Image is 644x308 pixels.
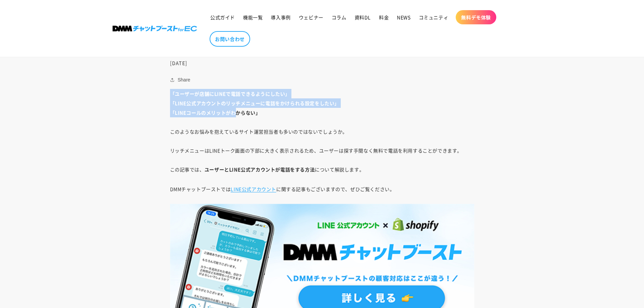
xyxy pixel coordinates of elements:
[267,10,294,24] a: 導入事例
[415,10,453,24] a: コミュニティ
[397,14,410,20] span: NEWS
[113,26,197,31] img: 株式会社DMM Boost
[210,31,250,47] a: お問い合わせ
[206,10,239,24] a: 公式ガイド
[243,14,263,20] span: 機能一覧
[351,10,375,24] a: 資料DL
[419,14,449,20] span: コミュニティ
[379,14,389,20] span: 料金
[355,14,371,20] span: 資料DL
[393,10,414,24] a: NEWS
[231,186,276,192] a: LINE公式アカウント
[328,10,351,24] a: コラム
[461,14,491,20] span: 無料デモ体験
[215,36,245,42] span: お問い合わせ
[170,60,188,66] time: [DATE]
[170,89,474,174] p: このようなお悩みを抱えているサイト運営担当者も多いのではないでしょうか。 リッチメニューはLINEトーク画面の下部に大きく表示されるため、ユーザーは探す手間なく無料で電話を利用することができます...
[239,10,267,24] a: 機能一覧
[332,14,347,20] span: コラム
[271,14,290,20] span: 導入事例
[170,109,261,116] strong: 「LINEコールのメリットがわからない」
[210,14,235,20] span: 公式ガイド
[456,10,496,24] a: 無料デモ体験
[299,14,324,20] span: ウェビナー
[170,90,290,97] strong: 「ユーザーが店舗にLINEで電話できるようにしたい」
[170,76,192,84] button: Share
[205,166,315,173] strong: ユーザーとLINE公式アカウントが電話をする方法
[375,10,393,24] a: 料金
[295,10,328,24] a: ウェビナー
[170,184,474,194] p: DMMチャットブーストでは に関する記事もございますので、ぜひご覧ください。
[170,100,340,106] strong: 「LINE公式アカウントのリッチメニューに電話をかけられる設定をしたい」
